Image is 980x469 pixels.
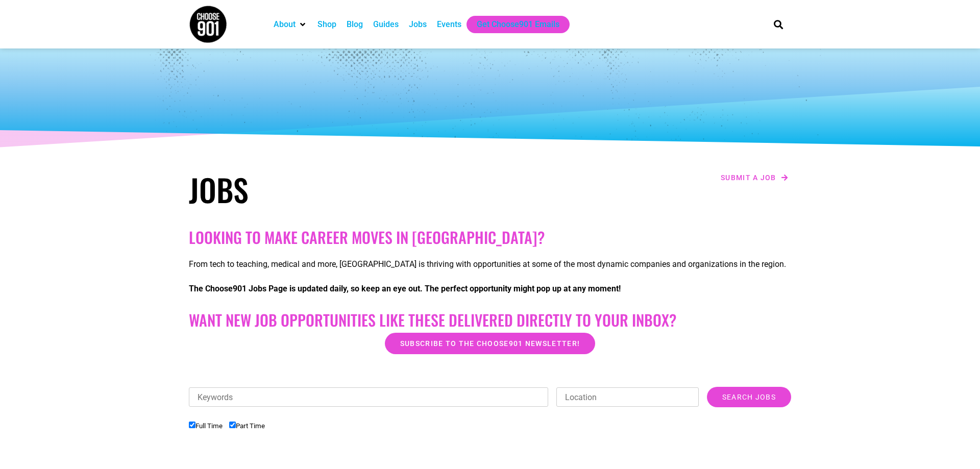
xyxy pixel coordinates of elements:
[268,16,756,33] nav: Main nav
[556,387,699,407] input: Location
[189,387,548,407] input: Keywords
[189,422,195,428] input: Full Time
[189,258,791,270] p: From tech to teaching, medical and more, [GEOGRAPHIC_DATA] is thriving with opportunities at some...
[229,422,236,428] input: Part Time
[189,422,223,430] label: Full Time
[317,18,336,31] a: Shop
[189,228,791,246] h2: Looking to make career moves in [GEOGRAPHIC_DATA]?
[274,18,296,31] a: About
[189,311,791,329] h2: Want New Job Opportunities like these Delivered Directly to your Inbox?
[400,340,580,347] span: Subscribe to the Choose901 newsletter!
[268,16,312,33] div: About
[437,18,461,31] a: Events
[477,18,559,31] a: Get Choose901 Emails
[189,171,485,208] h1: Jobs
[770,16,787,33] div: Search
[718,171,791,184] a: Submit a job
[373,18,399,31] a: Guides
[189,284,621,293] strong: The Choose901 Jobs Page is updated daily, so keep an eye out. The perfect opportunity might pop u...
[385,333,595,354] a: Subscribe to the Choose901 newsletter!
[707,387,791,407] input: Search Jobs
[409,18,427,31] a: Jobs
[229,422,265,430] label: Part Time
[347,18,363,31] a: Blog
[721,174,776,181] span: Submit a job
